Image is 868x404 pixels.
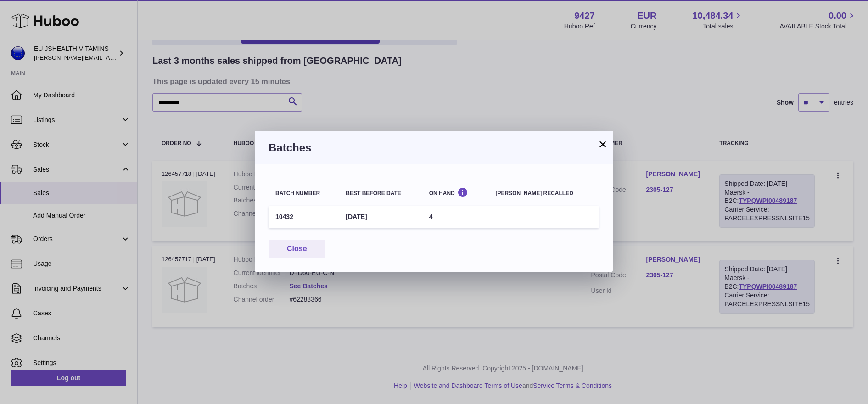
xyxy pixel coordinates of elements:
[339,206,422,228] td: [DATE]
[346,191,415,196] div: Best before date
[269,206,339,228] td: 10432
[269,140,599,155] h3: Batches
[597,139,608,150] button: ×
[496,191,592,196] div: [PERSON_NAME] recalled
[275,191,332,196] div: Batch number
[422,206,489,228] td: 4
[269,240,325,258] button: Close
[429,187,482,196] div: On Hand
